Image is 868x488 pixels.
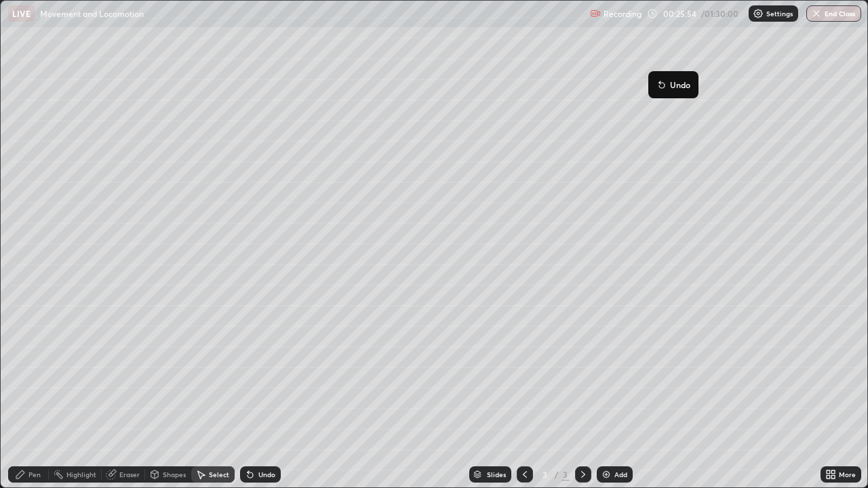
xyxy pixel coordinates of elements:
[258,471,275,478] div: Undo
[654,77,693,93] button: Undo
[209,471,229,478] div: Select
[538,470,552,479] div: 3
[753,8,764,19] img: class-settings-icons
[806,5,861,22] button: End Class
[811,8,822,19] img: end-class-cross
[670,79,690,90] p: Undo
[40,8,144,19] p: Movement and Locomotion
[590,8,601,19] img: recording.375f2c34.svg
[28,471,41,478] div: Pen
[766,10,793,17] p: Settings
[561,468,570,481] div: 3
[614,471,627,478] div: Add
[839,471,856,478] div: More
[119,471,140,478] div: Eraser
[487,471,506,478] div: Slides
[601,469,612,480] img: add-slide-button
[66,471,96,478] div: Highlight
[163,471,186,478] div: Shapes
[12,8,31,19] p: LIVE
[604,9,642,19] p: Recording
[555,470,559,479] div: /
